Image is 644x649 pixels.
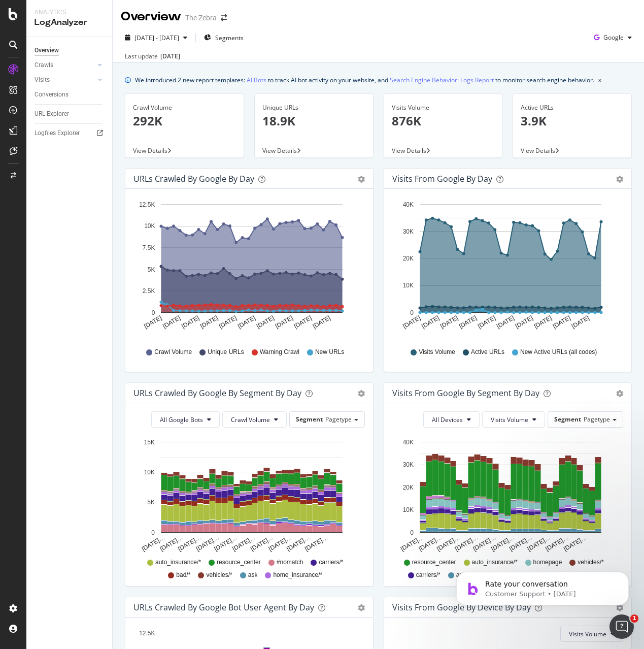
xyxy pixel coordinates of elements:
[133,103,236,112] div: Crawl Volume
[277,558,303,567] span: #nomatch
[133,146,167,155] span: View Details
[35,128,80,139] div: Logfiles Explorer
[176,571,190,579] span: bad/*
[616,176,623,183] div: gear
[423,411,480,428] button: All Devices
[603,33,624,42] span: Google
[206,571,232,579] span: vehicles/*
[143,287,155,295] text: 2.5K
[392,436,620,554] svg: A chart.
[491,415,528,424] span: Visits Volume
[35,89,105,100] a: Conversions
[358,390,365,397] div: gear
[143,244,155,251] text: 7.5K
[255,314,276,330] text: [DATE]
[262,146,297,155] span: View Details
[236,314,257,330] text: [DATE]
[402,201,413,208] text: 40K
[315,348,344,356] span: New URLs
[218,314,238,330] text: [DATE]
[419,348,455,356] span: Visits Volume
[402,484,413,491] text: 20K
[35,60,95,71] a: Crawls
[551,314,571,330] text: [DATE]
[401,314,422,330] text: [DATE]
[402,282,413,289] text: 10K
[222,411,287,428] button: Crawl Volume
[133,112,236,129] p: 292K
[520,348,597,356] span: New Active URLs (all codes)
[532,314,553,330] text: [DATE]
[392,103,495,112] div: Visits Volume
[262,112,365,129] p: 18.9K
[143,314,163,330] text: [DATE]
[147,499,155,506] text: 5K
[155,558,201,567] span: auto_insurance/*
[392,174,492,184] div: Visits from Google by day
[139,630,155,637] text: 12.5K
[144,469,155,476] text: 10K
[35,45,59,56] div: Overview
[495,314,516,330] text: [DATE]
[35,89,69,100] div: Conversions
[477,314,497,330] text: [DATE]
[596,73,604,87] button: close banner
[215,34,244,42] span: Segments
[420,314,440,330] text: [DATE]
[274,314,294,330] text: [DATE]
[392,112,495,129] p: 876K
[609,614,634,639] iframe: Intercom live chat
[293,314,313,330] text: [DATE]
[133,602,314,612] div: URLs Crawled by Google bot User Agent By Day
[521,103,624,112] div: Active URLs
[121,29,191,46] button: [DATE] - [DATE]
[200,29,248,46] button: Segments
[569,630,606,638] span: Visits Volume
[521,146,555,155] span: View Details
[402,228,413,235] text: 30K
[125,52,180,61] div: Last update
[125,75,632,85] div: info banner
[312,314,332,330] text: [DATE]
[133,174,254,184] div: URLs Crawled by Google by day
[180,314,200,330] text: [DATE]
[358,176,365,183] div: gear
[160,52,180,61] div: [DATE]
[134,34,179,42] span: [DATE] - [DATE]
[152,309,155,316] text: 0
[410,529,414,536] text: 0
[319,558,343,567] span: carriers/*
[402,255,413,262] text: 20K
[135,75,594,85] div: We introduced 2 new report templates: to track AI bot activity on your website, and to monitor se...
[35,60,53,71] div: Crawls
[185,13,217,23] div: The Zebra
[151,411,220,428] button: All Google Bots
[296,415,323,424] span: Segment
[144,223,155,230] text: 10K
[161,314,182,330] text: [DATE]
[231,415,270,424] span: Crawl Volume
[151,529,155,536] text: 0
[35,109,69,119] div: URL Explorer
[133,197,361,338] svg: A chart.
[148,266,155,273] text: 5K
[35,75,50,85] div: Visits
[247,75,266,85] a: AI Bots
[35,17,104,28] div: LogAnalyzer
[121,8,181,25] div: Overview
[35,75,95,85] a: Visits
[630,614,638,623] span: 1
[521,112,624,129] p: 3.9K
[133,436,361,554] div: A chart.
[35,109,105,119] a: URL Explorer
[248,571,258,579] span: ask
[458,314,478,330] text: [DATE]
[416,571,440,579] span: carriers/*
[262,103,365,112] div: Unique URLs
[217,558,261,567] span: resource_center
